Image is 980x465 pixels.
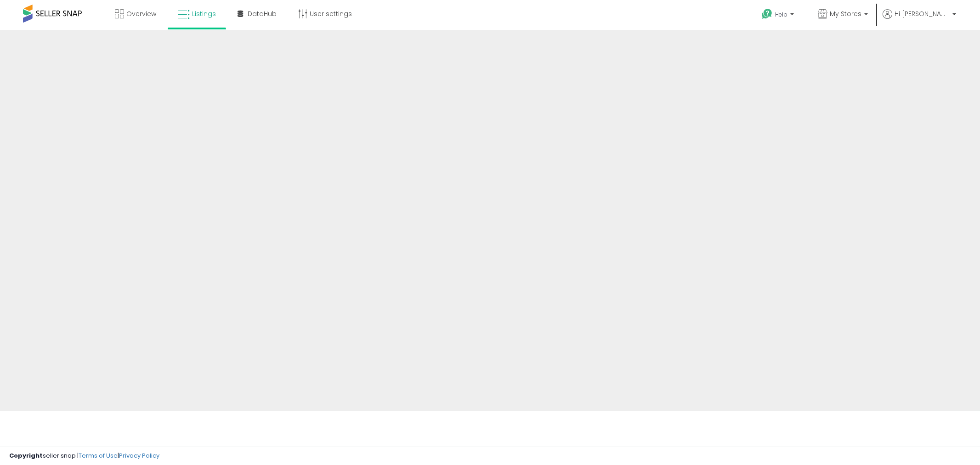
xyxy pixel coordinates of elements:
a: Help [754,1,803,30]
a: Hi [PERSON_NAME] [883,9,956,30]
i: Get Help [761,8,773,20]
span: My Stores [830,9,861,18]
span: Help [775,11,787,18]
span: Listings [192,9,216,18]
span: Overview [126,9,156,18]
span: Hi [PERSON_NAME] [895,9,950,18]
span: DataHub [248,9,277,18]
